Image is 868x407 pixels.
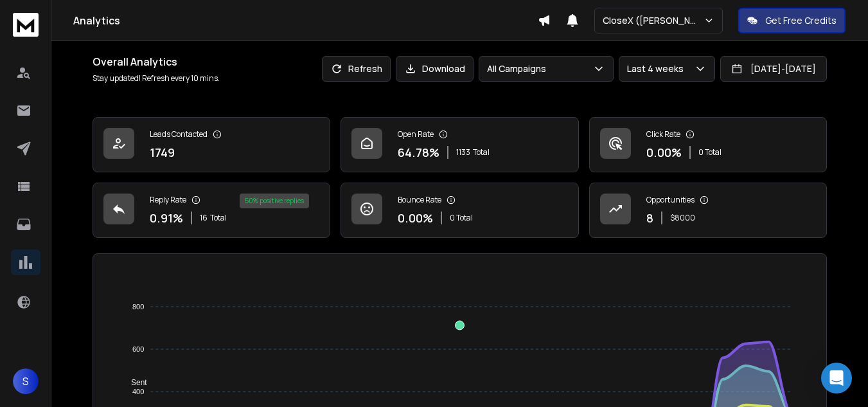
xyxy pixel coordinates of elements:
p: Refresh [348,62,382,75]
button: [DATE]-[DATE] [720,56,827,82]
p: Stay updated! Refresh every 10 mins. [93,73,220,84]
div: 50 % positive replies [240,194,309,208]
p: 0.00 % [646,143,682,161]
p: 1749 [150,143,175,161]
span: Total [210,213,227,223]
p: $ 8000 [670,213,695,223]
p: 0 Total [698,147,722,158]
p: Download [422,62,465,75]
tspan: 800 [132,303,144,311]
p: Get Free Credits [765,14,837,27]
a: Opportunities8$8000 [589,183,827,238]
a: Bounce Rate0.00%0 Total [341,183,578,238]
p: Last 4 weeks [627,62,689,75]
p: Reply Rate [150,195,186,205]
a: Click Rate0.00%0 Total [589,117,827,172]
p: 0.91 % [150,209,183,227]
p: 0.00 % [398,209,433,227]
tspan: 600 [132,345,144,353]
a: Leads Contacted1749 [93,117,330,172]
p: Open Rate [398,129,434,140]
p: CloseX ([PERSON_NAME]) [603,14,704,27]
p: Click Rate [646,129,680,140]
img: logo [13,13,39,37]
span: Total [473,147,490,158]
p: 0 Total [450,213,473,223]
p: 64.78 % [398,143,439,161]
button: S [13,368,39,394]
span: 1133 [456,147,470,158]
tspan: 400 [132,388,144,395]
h1: Overall Analytics [93,54,220,69]
p: All Campaigns [487,62,551,75]
button: Download [396,56,474,82]
span: 16 [200,213,208,223]
a: Open Rate64.78%1133Total [341,117,578,172]
span: Sent [121,378,147,387]
div: Open Intercom Messenger [821,363,852,393]
h1: Analytics [73,13,538,28]
p: Opportunities [646,195,695,205]
p: 8 [646,209,653,227]
a: Reply Rate0.91%16Total50% positive replies [93,183,330,238]
p: Leads Contacted [150,129,208,140]
p: Bounce Rate [398,195,441,205]
button: Get Free Credits [738,8,846,33]
button: Refresh [322,56,391,82]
